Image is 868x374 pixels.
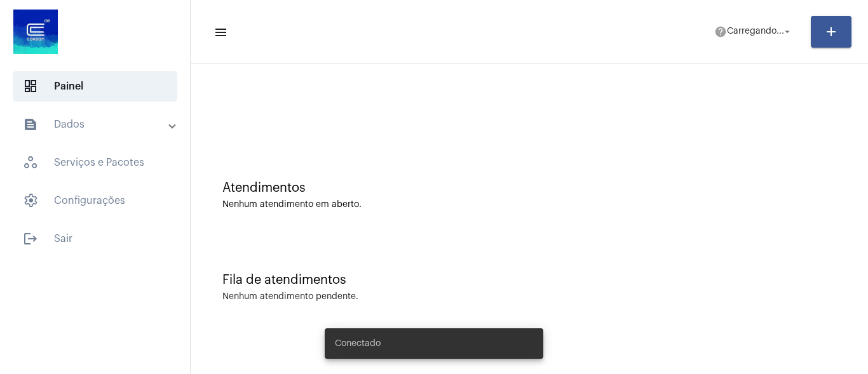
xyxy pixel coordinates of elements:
[13,185,177,216] span: Configurações
[824,24,839,39] mat-icon: add
[13,147,177,178] span: Serviços e Pacotes
[222,292,358,302] div: Nenhum atendimento pendente.
[23,79,38,94] span: sidenav icon
[222,273,836,287] div: Fila de atendimentos
[23,155,38,170] span: sidenav icon
[23,117,170,132] mat-panel-title: Dados
[13,71,177,102] span: Painel
[10,6,61,57] img: d4669ae0-8c07-2337-4f67-34b0df7f5ae4.jpeg
[23,193,38,208] span: sidenav icon
[8,109,190,140] mat-expansion-panel-header: sidenav iconDados
[727,27,784,36] span: Carregando...
[707,19,801,44] button: Carregando...
[23,231,38,246] mat-icon: sidenav icon
[23,117,38,132] mat-icon: sidenav icon
[714,25,727,38] mat-icon: help
[13,224,177,254] span: Sair
[214,25,226,40] mat-icon: sidenav icon
[222,181,836,195] div: Atendimentos
[782,26,793,37] mat-icon: arrow_drop_down
[222,200,836,210] div: Nenhum atendimento em aberto.
[335,337,381,350] span: Conectado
